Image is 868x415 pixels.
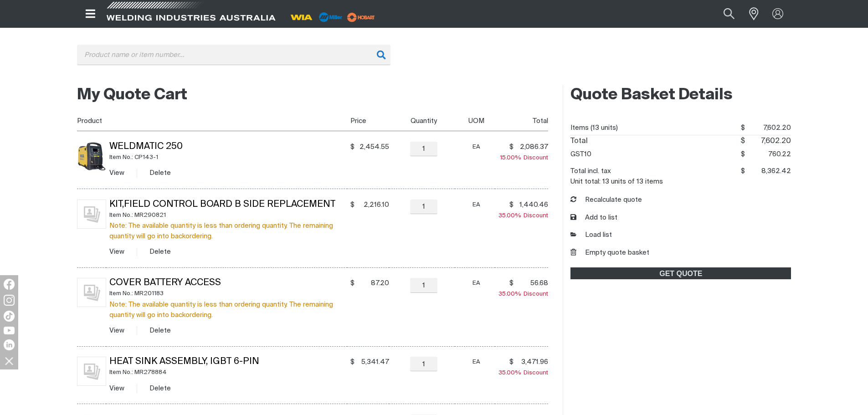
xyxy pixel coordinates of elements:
[745,121,791,135] span: 7,602.20
[570,148,591,161] dt: GST10
[516,200,548,210] span: 1,440.46
[357,358,389,367] span: 5,341.47
[498,370,548,376] span: Discount
[4,339,15,350] img: LinkedIn
[77,85,549,105] h2: My Quote Cart
[347,111,389,131] th: Price
[77,111,347,131] th: Product
[77,200,106,229] img: No image for this product
[109,367,347,378] div: Item No.: MR278884
[702,4,744,24] input: Product name or item number...
[741,168,745,174] span: $
[570,267,791,279] a: GET QUOTE
[516,358,548,367] span: 3,471.96
[109,152,347,163] div: Item No.: CP143-1
[516,279,548,288] span: 56.68
[509,200,514,210] span: $
[570,164,611,178] dt: Total incl. tax
[109,220,347,241] div: Note: The available quantity is less than ordering quantity. The remaining quantity will go into ...
[570,121,618,135] dt: Items (13 units)
[77,357,106,386] img: No image for this product
[500,155,548,161] span: Discount
[745,148,791,161] span: 760.22
[1,353,17,369] img: hide socials
[458,142,495,152] div: EA
[498,291,524,297] span: 35.00%
[458,278,495,288] div: EA
[77,278,106,307] img: No image for this product
[350,279,354,288] span: $
[498,213,524,219] span: 35.00%
[109,200,335,209] a: Kit,Field Control Board B Side Replacement
[109,142,183,151] a: Weldmatic 250
[509,143,514,152] span: $
[109,327,124,334] a: View Cover Battery ACcess
[109,288,347,299] div: Item No.: MR201183
[570,135,588,148] dt: Total
[570,248,649,258] button: Empty quote basket
[77,45,390,65] input: Product name or item number...
[109,248,124,255] a: View Kit,Field Control Board B Side Replacement
[458,357,495,367] div: EA
[109,385,124,392] a: View Heat Sink Assembly, IGBT 6-Pin
[4,311,15,322] img: TikTok
[571,267,790,279] span: GET QUOTE
[495,111,549,131] th: Total
[570,195,642,205] button: Recalculate quote
[745,135,791,148] span: 7,602.20
[4,295,15,306] img: Instagram
[498,291,548,297] span: Discount
[77,142,106,171] img: Weldmatic 250
[149,168,171,178] button: Delete Weldmatic 250
[570,213,617,223] button: Add to list
[498,213,548,219] span: Discount
[509,358,514,367] span: $
[389,111,455,131] th: Quantity
[357,143,389,152] span: 2,454.55
[741,124,745,131] span: $
[109,299,347,320] div: Note: The available quantity is less than ordering quantity. The remaining quantity will go into ...
[344,10,378,24] img: miller
[4,327,15,334] img: YouTube
[149,325,171,336] button: Delete Cover Battery ACcess
[570,85,791,105] h2: Quote Basket Details
[350,358,354,367] span: $
[498,370,524,376] span: 35.00%
[77,45,791,79] div: Product or group for quick order
[109,210,347,220] div: Item No.: MR290821
[741,151,745,158] span: $
[455,111,495,131] th: UOM
[570,230,612,241] a: Load list
[458,200,495,210] div: EA
[109,357,259,366] a: Heat Sink Assembly, IGBT 6-Pin
[500,155,524,161] span: 15.00%
[4,279,15,290] img: Facebook
[350,143,354,152] span: $
[149,383,171,394] button: Delete Heat Sink Assembly, IGBT 6-Pin
[509,279,514,288] span: $
[570,178,663,185] dt: Unit total: 13 units of 13 items
[350,200,354,210] span: $
[714,4,745,24] button: Search products
[344,14,378,20] a: miller
[109,169,124,176] a: View Weldmatic 250
[740,138,745,145] span: $
[109,278,221,287] a: Cover Battery ACcess
[745,164,791,178] span: 8,362.42
[149,246,171,257] button: Delete Kit,Field Control Board B Side Replacement
[516,143,548,152] span: 2,086.37
[357,279,389,288] span: 87.20
[357,200,389,210] span: 2,216.10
